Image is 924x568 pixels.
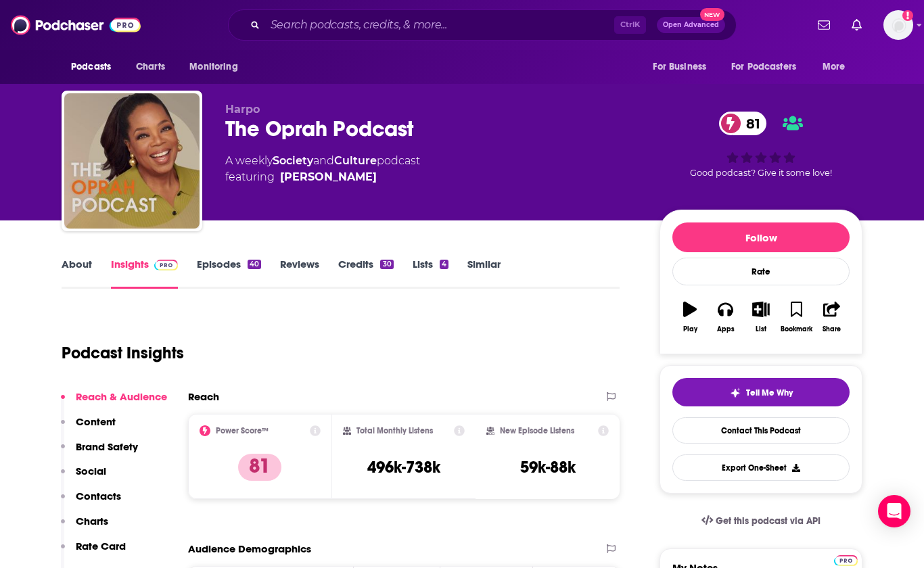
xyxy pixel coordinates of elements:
div: Open Intercom Messenger [878,495,910,527]
span: and [313,154,334,167]
p: Charts [76,515,108,527]
button: Apps [708,293,743,341]
span: Podcasts [71,57,111,76]
div: Play [683,325,697,333]
p: Social [76,465,106,477]
a: Oprah Winfrey [280,169,377,185]
button: Open AdvancedNew [657,17,725,33]
button: Charts [61,515,108,540]
button: Bookmark [779,293,814,341]
p: Rate Card [76,540,126,552]
img: User Profile [883,10,913,40]
button: Play [672,293,708,341]
a: InsightsPodchaser Pro [111,258,178,289]
a: Reviews [280,258,319,289]
span: For Podcasters [731,57,796,76]
div: 40 [248,260,261,269]
a: Contact This Podcast [672,417,850,444]
svg: Add a profile image [902,10,913,21]
button: tell me why sparkleTell Me Why [672,378,850,406]
h2: Power Score™ [216,426,269,435]
a: 81 [719,112,767,135]
h2: Audience Demographics [188,542,311,555]
img: The Oprah Podcast [64,93,200,229]
div: Apps [717,325,735,333]
button: open menu [813,54,862,80]
button: open menu [643,54,723,80]
a: Lists4 [413,258,448,289]
a: Charts [127,54,173,80]
h1: Podcast Insights [62,343,184,363]
button: Content [61,415,116,440]
span: Monitoring [189,57,237,76]
span: Ctrl K [614,16,646,34]
div: Bookmark [781,325,812,333]
a: Culture [334,154,377,167]
span: For Business [653,57,706,76]
span: Tell Me Why [746,387,793,398]
img: Podchaser Pro [154,260,178,270]
p: Contacts [76,490,121,502]
button: Share [814,293,850,341]
div: A weekly podcast [225,153,420,185]
a: Pro website [834,553,858,566]
a: Credits30 [338,258,393,289]
img: Podchaser Pro [834,555,858,566]
span: Good podcast? Give it some love! [690,168,832,178]
h2: Total Monthly Listens [356,426,433,435]
button: Show profile menu [883,10,913,40]
span: Get this podcast via API [716,515,821,527]
p: 81 [238,454,281,481]
h2: Reach [188,390,219,403]
p: Content [76,415,116,428]
button: Reach & Audience [61,390,167,415]
h3: 496k-738k [367,457,440,477]
span: New [700,8,724,21]
span: Logged in as Morgan16 [883,10,913,40]
div: Search podcasts, credits, & more... [228,9,737,41]
img: tell me why sparkle [730,387,741,398]
button: List [743,293,779,341]
span: Open Advanced [663,22,719,28]
button: open menu [722,54,816,80]
input: Search podcasts, credits, & more... [265,14,614,36]
button: Export One-Sheet [672,454,850,481]
div: List [756,325,766,333]
div: 81Good podcast? Give it some love! [660,103,862,187]
span: Harpo [225,103,260,116]
button: Social [61,465,106,490]
a: Episodes40 [197,258,261,289]
span: Charts [136,57,165,76]
button: Rate Card [61,540,126,565]
img: Podchaser - Follow, Share and Rate Podcasts [11,12,141,38]
h2: New Episode Listens [500,426,574,435]
p: Reach & Audience [76,390,167,403]
a: Show notifications dropdown [812,14,835,37]
button: open menu [180,54,255,80]
button: Brand Safety [61,440,138,465]
div: 30 [380,260,393,269]
button: Follow [672,222,850,252]
span: 81 [733,112,767,135]
div: Rate [672,258,850,285]
h3: 59k-88k [520,457,576,477]
div: Share [823,325,841,333]
a: Get this podcast via API [691,504,831,538]
button: open menu [62,54,129,80]
span: featuring [225,169,420,185]
p: Brand Safety [76,440,138,453]
button: Contacts [61,490,121,515]
span: More [823,57,846,76]
div: 4 [440,260,448,269]
a: Similar [467,258,501,289]
a: Show notifications dropdown [846,14,867,37]
a: Society [273,154,313,167]
a: About [62,258,92,289]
